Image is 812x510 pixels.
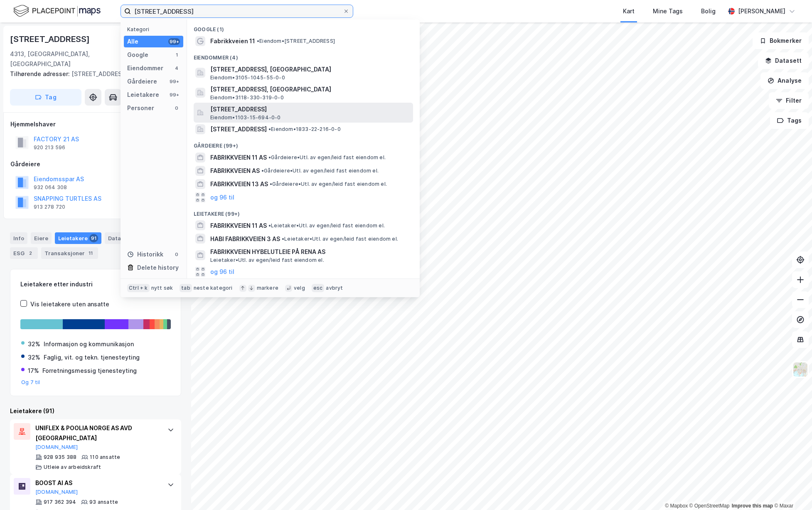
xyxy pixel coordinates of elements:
span: • [270,181,272,187]
div: UNIFLEX & POOLIA NORGE AS AVD [GEOGRAPHIC_DATA] [35,423,159,443]
div: 11 [86,249,95,257]
div: Leietakere [55,232,101,244]
span: Gårdeiere • Utl. av egen/leid fast eiendom el. [261,168,379,174]
span: Eiendom • 3105-1045-55-0-0 [210,74,285,81]
div: Personer [127,103,154,113]
span: • [268,154,271,160]
button: og 96 til [210,192,234,202]
div: neste kategori [194,285,233,291]
button: Og 7 til [21,379,40,386]
div: Eiendommer (4) [187,48,420,63]
span: [STREET_ADDRESS], [GEOGRAPHIC_DATA] [210,84,410,94]
span: Leietaker • Utl. av egen/leid fast eiendom el. [210,257,324,264]
div: [STREET_ADDRESS] [10,32,91,46]
button: [DOMAIN_NAME] [35,489,78,495]
img: logo.f888ab2527a4732fd821a326f86c7f29.svg [13,4,101,18]
button: [DOMAIN_NAME] [35,444,78,451]
div: Forretningsmessig tjenesteyting [42,366,137,376]
span: Leietaker • Utl. av egen/leid fast eiendom el. [282,236,398,242]
button: Tags [770,112,809,129]
div: 32% [28,352,40,362]
button: Bokmerker [753,32,809,49]
span: FABRIKKVEIEN AS [210,166,260,176]
div: Kart [623,6,635,16]
div: Gårdeiere [10,159,181,169]
span: Leietaker • Utl. av egen/leid fast eiendom el. [268,222,385,229]
div: 917 362 394 [44,499,76,505]
div: 913 278 720 [34,204,65,210]
div: Kontrollprogram for chat [770,470,812,510]
div: Gårdeiere [127,76,157,86]
div: Informasjon og kommunikasjon [44,339,134,349]
div: Utleie av arbeidskraft [44,464,101,471]
div: Historikk [127,249,163,259]
span: • [282,236,284,242]
div: 32% [28,339,40,349]
div: Alle [127,37,138,47]
div: 932 064 308 [34,184,67,191]
div: ESG [10,247,38,259]
span: Eiendom • 1833-22-216-0-0 [268,126,341,133]
div: Eiendommer [127,63,163,73]
div: Hjemmelshaver [10,119,181,129]
span: FABRIKKVEIEN 11 AS [210,153,267,163]
button: Analyse [760,72,809,89]
div: 4313, [GEOGRAPHIC_DATA], [GEOGRAPHIC_DATA] [10,49,138,69]
a: OpenStreetMap [689,503,730,509]
div: 99+ [168,78,180,85]
div: Google (1) [187,20,420,34]
iframe: Chat Widget [770,470,812,510]
div: 99+ [168,91,180,98]
div: Kategori [127,26,183,32]
div: Eiere [31,232,52,244]
div: 1 [173,52,180,58]
span: • [257,38,259,44]
div: 0 [173,251,180,258]
div: Datasett [105,232,136,244]
button: og 96 til [210,267,234,277]
img: Z [792,362,808,377]
div: 928 935 388 [44,454,76,461]
div: [PERSON_NAME] [738,6,785,16]
div: Mine Tags [653,6,683,16]
div: [STREET_ADDRESS] [10,69,175,79]
div: Leietakere [127,90,159,100]
span: Gårdeiere • Utl. av egen/leid fast eiendom el. [268,154,386,161]
div: 0 [173,105,180,111]
div: Google [127,50,148,60]
span: • [261,168,264,174]
div: 110 ansatte [90,454,120,461]
button: Datasett [758,52,809,69]
div: Info [10,232,27,244]
input: Søk på adresse, matrikkel, gårdeiere, leietakere eller personer [131,5,343,17]
a: Improve this map [732,503,773,509]
span: FABRIKKVEIEN 13 AS [210,179,268,189]
div: Leietakere etter industri [20,279,171,289]
span: [STREET_ADDRESS] [210,124,267,134]
div: esc [312,284,325,292]
div: 17% [28,366,39,376]
button: Filter [769,92,809,109]
div: velg [294,285,305,291]
span: Fabrikkveien 11 [210,36,255,46]
span: Gårdeiere • Utl. av egen/leid fast eiendom el. [270,181,387,187]
span: FABRIKKVEIEN 11 AS [210,221,267,231]
div: avbryt [326,285,343,291]
span: • [268,222,271,229]
div: Ctrl + k [127,284,150,292]
div: BOOST AI AS [35,478,159,488]
div: 93 ansatte [89,499,118,505]
button: Tag [10,89,81,106]
span: FABRIKKVEIEN HYBELUTLEIE PÅ RENA AS [210,247,410,257]
span: • [268,126,271,132]
span: HABI FABRIKKVEIEN 3 AS [210,234,280,244]
span: Tilhørende adresser: [10,70,71,77]
a: Mapbox [665,503,688,509]
div: Delete history [137,263,179,273]
div: 91 [89,234,98,242]
span: Eiendom • [STREET_ADDRESS] [257,38,335,44]
span: [STREET_ADDRESS] [210,104,410,114]
div: 99+ [168,38,180,45]
span: [STREET_ADDRESS], [GEOGRAPHIC_DATA] [210,64,410,74]
div: tab [180,284,192,292]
